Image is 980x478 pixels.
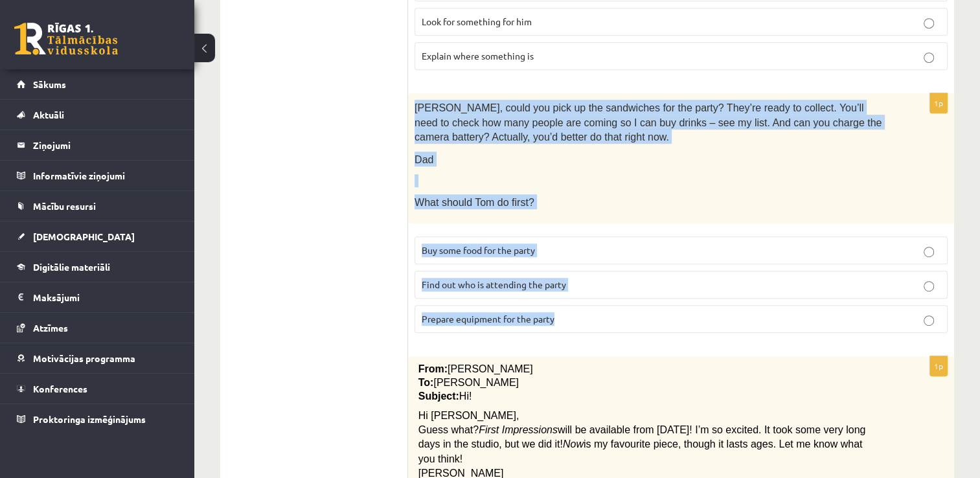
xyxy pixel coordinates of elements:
input: Buy some food for the party [924,247,934,257]
a: Aktuāli [17,100,178,130]
a: Maksājumi [17,282,178,312]
input: Explain where something is [924,52,934,63]
span: Proktoringa izmēģinājums [33,413,146,425]
span: To: [418,377,434,388]
span: will be available from [DATE]! I’m so excited. It took some very long days in the studio, but we ... [418,424,866,450]
a: Mācību resursi [17,191,178,221]
a: Informatīvie ziņojumi [17,161,178,190]
span: Now [563,438,584,450]
span: From: [418,363,448,374]
a: Digitālie materiāli [17,252,178,282]
span: Explain where something is [422,50,534,62]
input: Find out who is attending the party [924,281,934,291]
p: 1p [929,356,948,376]
span: Look for something for him [422,16,532,27]
span: Buy some food for the party [422,244,535,256]
a: Atzīmes [17,313,178,343]
a: Motivācijas programma [17,343,178,373]
input: Look for something for him [924,18,934,28]
span: Aktuāli [33,109,64,120]
span: [PERSON_NAME] [448,363,533,374]
a: Konferences [17,374,178,404]
span: Subject: [418,391,459,402]
a: Proktoringa izmēģinājums [17,404,178,434]
legend: Ziņojumi [33,130,178,160]
span: Atzīmes [33,322,68,334]
span: Find out who is attending the party [422,279,566,290]
a: Sākums [17,69,178,99]
input: Prepare equipment for the party [924,315,934,326]
span: Digitālie materiāli [33,261,110,273]
span: Motivācijas programma [33,352,135,364]
span: Prepare equipment for the party [422,313,554,324]
span: What should Tom do first? [415,197,534,208]
span: Sākums [33,78,66,90]
span: Mācību resursi [33,200,96,212]
legend: Maksājumi [33,282,178,312]
span: Hi! [459,391,472,402]
span: First Impressions [479,424,558,435]
span: Guess what? [418,424,479,435]
legend: Informatīvie ziņojumi [33,161,178,190]
a: [DEMOGRAPHIC_DATA] [17,222,178,251]
span: Konferences [33,383,87,394]
p: 1p [929,93,948,113]
span: Hi [PERSON_NAME], [418,410,519,421]
span: [PERSON_NAME] [433,377,519,388]
span: [PERSON_NAME], could you pick up the sandwiches for the party? They’re ready to collect. You’ll n... [415,102,882,142]
a: Rīgas 1. Tālmācības vidusskola [14,23,118,55]
span: is my favourite piece, though it lasts ages. Let me know what you think! [418,438,863,464]
span: Dad [415,154,433,165]
a: Ziņojumi [17,130,178,160]
span: [DEMOGRAPHIC_DATA] [33,231,135,242]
